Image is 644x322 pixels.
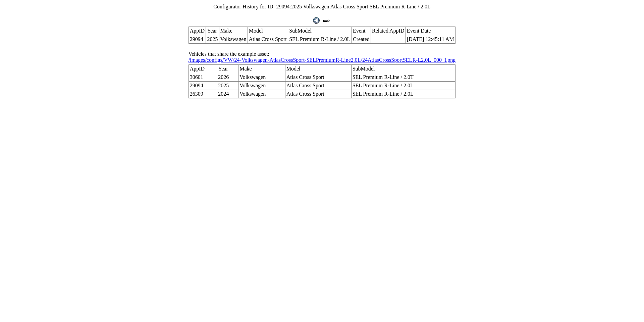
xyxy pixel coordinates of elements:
[285,65,351,73] td: Model
[189,90,217,98] td: 26309
[219,35,248,44] td: Volkswagen
[217,90,238,98] td: 2024
[352,35,371,44] td: Created
[288,27,352,35] td: SubModel
[371,27,406,35] td: Related AppID
[217,65,238,73] td: Year
[313,17,331,24] img: back.gif
[351,90,455,98] td: SEL Premium R-Line / 2.0L
[288,35,352,44] td: SEL Premium R-Line / 2.0L
[189,73,217,82] td: 30601
[291,4,302,9] span: 2025
[248,27,288,35] td: Model
[238,65,285,73] td: Make
[188,3,456,10] td: Configurator History for ID= :
[238,82,285,90] td: Volkswagen
[406,27,455,35] td: Event Date
[217,82,238,90] td: 2025
[189,82,217,90] td: 29094
[189,35,206,44] td: 29094
[206,27,219,35] td: Year
[238,73,285,82] td: Volkswagen
[370,4,431,9] span: SEL Premium R-Line / 2.0L
[219,27,248,35] td: Make
[206,35,219,44] td: 2025
[352,27,371,35] td: Event
[285,90,351,98] td: Atlas Cross Sport
[189,65,217,73] td: AppID
[330,4,368,9] span: Atlas Cross Sport
[285,73,351,82] td: Atlas Cross Sport
[351,73,455,82] td: SEL Premium R-Line / 2.0T
[189,27,206,35] td: AppID
[189,57,456,63] a: /images/configs/VW/24-Volkswagen-AtlasCrossSport-SELPremiumR-Line2.0L/24AtlasCrossSportSELR-L2.0L...
[276,4,290,9] span: 29094
[303,4,329,9] span: Volkswagen
[285,82,351,90] td: Atlas Cross Sport
[188,45,456,63] td: Vehicles that share the example asset:
[351,65,455,73] td: SubModel
[248,35,288,44] td: Atlas Cross Sport
[238,90,285,98] td: Volkswagen
[406,35,455,44] td: [DATE] 12:45:11 AM
[217,73,238,82] td: 2026
[351,82,455,90] td: SEL Premium R-Line / 2.0L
